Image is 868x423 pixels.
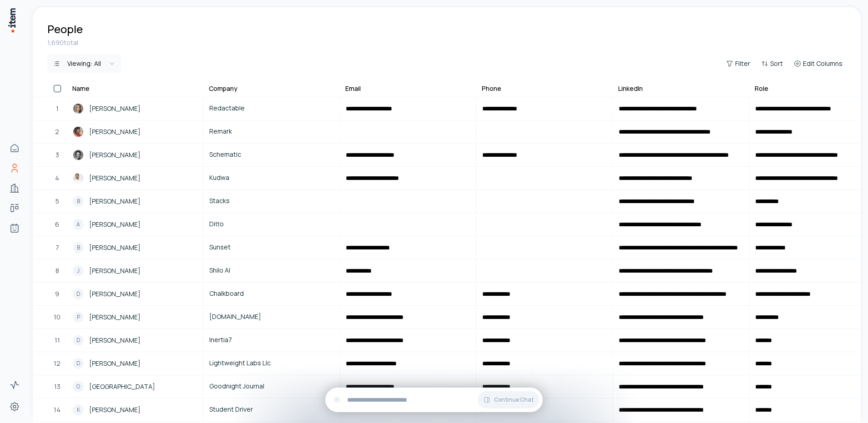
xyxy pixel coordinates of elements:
span: Student Driver [209,404,333,414]
a: Fynn Glover[PERSON_NAME] [67,144,202,166]
span: [DOMAIN_NAME] [209,312,333,322]
span: [PERSON_NAME] [89,266,141,276]
div: Continue Chat [325,388,543,412]
div: Company [209,84,237,93]
a: B[PERSON_NAME] [67,237,202,259]
img: Theo Satloff [73,126,84,137]
div: D [73,358,84,369]
div: Role [755,84,768,93]
button: Edit Columns [790,57,846,70]
div: LinkedIn [618,84,643,93]
span: Remark [209,126,333,136]
span: Filter [735,59,750,68]
a: Inertia7 [204,329,339,351]
div: A [73,219,84,230]
a: Ditto [204,214,339,235]
img: Fynn Glover [73,149,84,160]
button: Filter [722,57,754,70]
span: [PERSON_NAME] [89,173,141,183]
a: B[PERSON_NAME] [67,190,202,212]
span: Continue Chat [494,396,534,403]
div: D [73,335,84,346]
a: Karl Selim Nasr[PERSON_NAME] [67,167,202,189]
div: B [73,242,84,253]
span: Stacks [209,196,333,206]
span: 2 [55,127,59,137]
a: Schematic [204,144,339,166]
span: [GEOGRAPHIC_DATA] [89,382,155,392]
span: 1 [56,104,59,114]
span: [PERSON_NAME] [89,219,141,229]
img: Item Brain Logo [7,7,16,33]
div: J [73,265,84,276]
div: B [73,196,84,207]
span: Chalkboard [209,289,333,299]
a: Stacks [204,190,339,212]
span: Goodnight Journal [209,381,333,391]
a: A[PERSON_NAME] [67,214,202,235]
span: Ditto [209,219,333,229]
a: K[PERSON_NAME] [67,399,202,421]
span: [PERSON_NAME] [89,243,141,253]
span: 4 [55,173,59,183]
div: O [73,381,84,392]
span: 10 [54,312,61,322]
a: P[PERSON_NAME] [67,306,202,328]
a: [DOMAIN_NAME] [204,306,339,328]
span: Sunset [209,242,333,252]
span: Edit Columns [803,59,843,68]
a: Theo Satloff[PERSON_NAME] [67,121,202,143]
a: Sunset [204,237,339,259]
span: Kudwa [209,173,333,183]
div: Viewing: [67,59,101,68]
a: Lightweight Labs Llc [204,353,339,374]
a: D[PERSON_NAME] [67,329,202,351]
span: [PERSON_NAME] [89,405,141,415]
span: 6 [55,219,59,229]
span: 11 [55,335,60,345]
button: Continue Chat [478,391,539,408]
span: 12 [54,358,61,368]
a: Redactable [204,98,339,119]
img: Amanda Levay [73,103,84,114]
span: [PERSON_NAME] [89,104,141,114]
span: Sort [770,59,783,68]
a: Chalkboard [204,283,339,305]
img: Karl Selim Nasr [73,173,84,184]
div: K [73,404,84,415]
a: Settings [5,398,24,416]
span: 9 [55,289,59,299]
span: [PERSON_NAME] [89,289,141,299]
a: Kudwa [204,167,339,189]
a: O[GEOGRAPHIC_DATA] [67,376,202,398]
div: Name [72,84,90,93]
a: Remark [204,121,339,143]
a: Shilo AI [204,260,339,282]
span: [PERSON_NAME] [89,127,141,137]
span: Shilo AI [209,265,333,275]
span: [PERSON_NAME] [89,150,141,160]
span: 7 [56,243,59,253]
span: 8 [56,266,59,276]
div: 1,690 total [47,38,846,47]
a: People [5,159,24,177]
a: Amanda Levay[PERSON_NAME] [67,98,202,119]
a: Goodnight Journal [204,376,339,398]
span: 13 [54,382,61,392]
h1: People [47,22,83,36]
span: 14 [54,405,61,415]
button: Sort [757,57,787,70]
span: 3 [56,150,59,160]
a: D[PERSON_NAME] [67,353,202,374]
span: Schematic [209,149,333,159]
span: [PERSON_NAME] [89,358,141,368]
a: D[PERSON_NAME] [67,283,202,305]
div: Email [345,84,361,93]
span: Inertia7 [209,335,333,345]
a: J[PERSON_NAME] [67,260,202,282]
a: Student Driver [204,399,339,421]
div: Phone [482,84,501,93]
a: Activity [5,376,24,394]
span: Redactable [209,103,333,113]
span: [PERSON_NAME] [89,312,141,322]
